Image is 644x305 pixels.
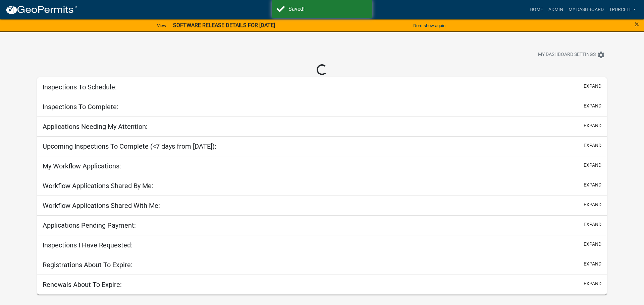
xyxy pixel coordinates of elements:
[533,48,610,61] button: My Dashboard Settingssettings
[43,281,122,289] h5: Renewals About To Expire:
[43,202,160,210] h5: Workflow Applications Shared With Me:
[43,123,148,131] h5: Applications Needing My Attention:
[584,122,601,129] button: expand
[584,142,601,149] button: expand
[411,20,448,31] button: Don't show again
[546,3,566,16] a: Admin
[43,182,153,190] h5: Workflow Applications Shared By Me:
[635,19,639,29] span: ×
[43,221,136,229] h5: Applications Pending Payment:
[584,181,601,188] button: expand
[584,83,601,90] button: expand
[584,102,601,109] button: expand
[584,260,601,268] button: expand
[527,3,546,16] a: Home
[43,103,118,111] h5: Inspections To Complete:
[173,22,275,28] strong: SOFTWARE RELEASE DETAILS FOR [DATE]
[584,221,601,228] button: expand
[288,5,367,13] div: Saved!
[584,201,601,208] button: expand
[606,3,639,16] a: Tpurcell
[584,280,601,287] button: expand
[43,142,216,150] h5: Upcoming Inspections To Complete (<7 days from [DATE]):
[43,83,117,91] h5: Inspections To Schedule:
[597,51,605,59] i: settings
[43,162,121,170] h5: My Workflow Applications:
[584,162,601,169] button: expand
[635,20,639,28] button: Close
[154,20,169,31] a: View
[584,241,601,248] button: expand
[43,241,132,249] h5: Inspections I Have Requested:
[538,51,596,59] span: My Dashboard Settings
[43,261,132,269] h5: Registrations About To Expire:
[566,3,606,16] a: My Dashboard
